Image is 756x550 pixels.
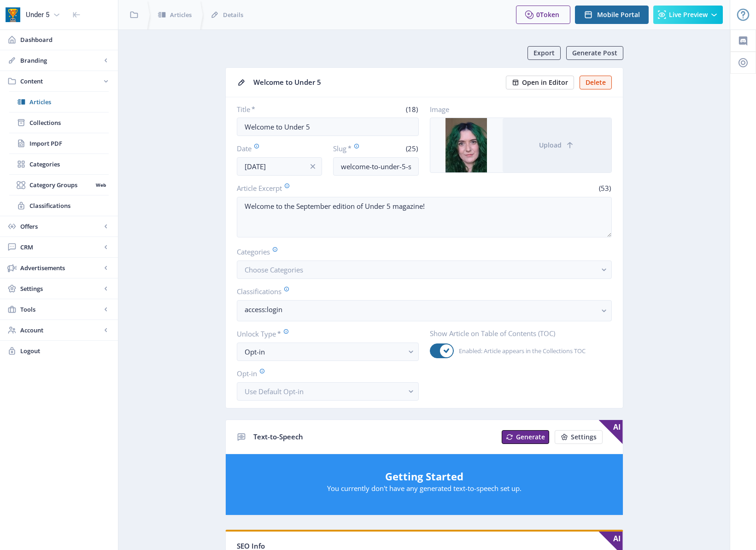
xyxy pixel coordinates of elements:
[237,368,411,378] label: Opt-in
[245,387,304,396] span: Use Default Opt-in
[237,286,604,296] label: Classifications
[235,484,614,493] p: You currently don't have any generated text-to-speech set up.
[599,420,623,444] span: AI
[454,345,586,356] span: Enabled: Article appears in the Collections TOC
[20,222,101,231] span: Offers
[29,201,109,210] span: Classifications
[237,143,315,154] label: Date
[29,118,109,127] span: Collections
[20,35,111,44] span: Dashboard
[333,157,419,176] input: this-is-how-a-slug-looks-like
[404,144,419,153] span: (25)
[516,6,570,24] button: 0Token
[404,105,419,114] span: (18)
[539,142,562,149] span: Upload
[308,162,317,171] nb-icon: info
[669,11,708,18] span: Live Preview
[20,346,111,355] span: Logout
[237,260,612,279] button: Choose Categories
[245,346,404,357] div: Opt-in
[527,46,561,60] button: Export
[237,157,322,176] input: Publishing Date
[9,154,109,174] a: Categories
[29,97,109,106] span: Articles
[237,183,421,193] label: Article Excerpt
[237,118,419,136] input: Type Article Title ...
[555,430,603,444] button: Settings
[516,433,545,441] span: Generate
[253,75,500,89] div: Welcome to Under 5
[9,112,109,133] a: Collections
[304,157,322,176] button: info
[253,432,303,441] span: Text-to-Speech
[170,10,192,19] span: Articles
[223,10,243,19] span: Details
[225,420,623,516] app-collection-view: Text-to-Speech
[571,433,597,441] span: Settings
[26,5,49,25] div: Under 5
[566,46,623,60] button: Generate Post
[502,430,549,444] button: Generate
[20,77,101,86] span: Content
[9,133,109,154] a: Import PDF
[572,49,617,57] span: Generate Post
[29,180,93,189] span: Category Groups
[575,6,649,24] button: Mobile Portal
[9,195,109,216] a: Classifications
[237,105,324,114] label: Title
[20,56,101,65] span: Branding
[496,430,549,444] a: New page
[237,329,411,339] label: Unlock Type
[549,430,603,444] a: New page
[245,304,597,315] nb-select-label: access:login
[6,7,20,22] img: app-icon.png
[235,469,614,484] h5: Getting Started
[430,329,604,338] label: Show Article on Table of Contents (TOC)
[20,263,101,272] span: Advertisements
[245,265,303,274] span: Choose Categories
[20,305,101,314] span: Tools
[29,160,109,169] span: Categories
[9,92,109,112] a: Articles
[540,10,559,19] span: Token
[506,76,574,89] button: Open in Editor
[653,6,723,24] button: Live Preview
[20,325,101,335] span: Account
[20,242,101,252] span: CRM
[597,11,640,18] span: Mobile Portal
[598,183,612,193] span: (53)
[237,300,612,321] button: access:login
[237,382,419,401] button: Use Default Opt-in
[533,49,555,57] span: Export
[430,105,604,114] label: Image
[580,76,612,89] button: Delete
[333,143,372,154] label: Slug
[503,118,611,172] button: Upload
[29,139,109,148] span: Import PDF
[237,247,604,257] label: Categories
[20,284,101,293] span: Settings
[9,175,109,195] a: Category GroupsWeb
[237,343,419,361] button: Opt-in
[522,79,568,86] span: Open in Editor
[93,180,109,189] nb-badge: Web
